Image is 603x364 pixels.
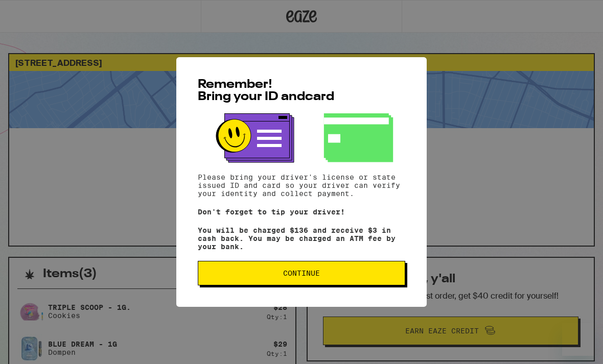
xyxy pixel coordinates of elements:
[198,261,405,285] button: Continue
[198,208,405,216] p: Don't forget to tip your driver!
[562,323,595,356] iframe: Button to launch messaging window
[283,270,320,277] span: Continue
[198,173,405,198] p: Please bring your driver's license or state issued ID and card so your driver can verify your ide...
[198,226,405,251] p: You will be charged $136 and receive $3 in cash back. You may be charged an ATM fee by your bank.
[198,79,334,103] span: Remember! Bring your ID and card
